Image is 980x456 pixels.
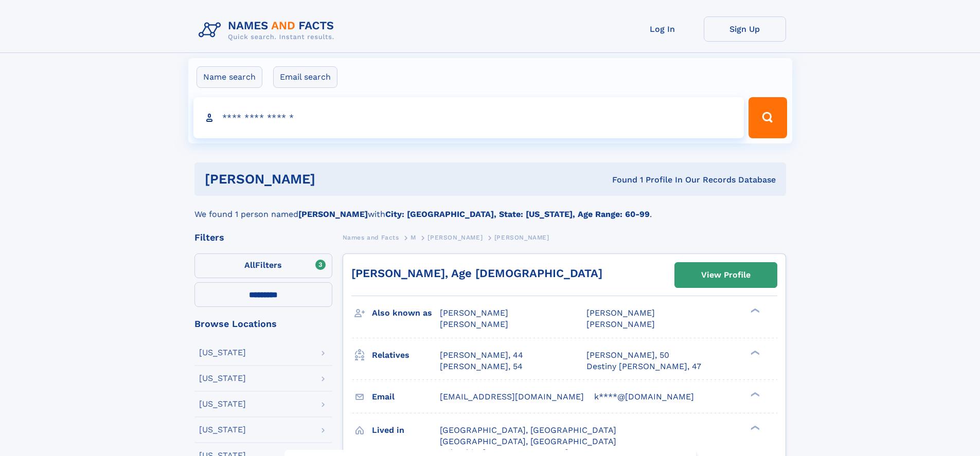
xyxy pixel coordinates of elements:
[675,263,777,287] a: View Profile
[748,391,760,397] div: ❯
[244,260,255,270] span: All
[748,424,760,431] div: ❯
[199,374,246,382] div: [US_STATE]
[298,209,368,219] b: [PERSON_NAME]
[197,66,262,88] label: Name search
[427,234,483,241] span: [PERSON_NAME]
[343,231,399,244] a: Names and Facts
[440,361,523,372] a: [PERSON_NAME], 54
[199,349,246,357] div: [US_STATE]
[748,349,760,356] div: ❯
[194,233,332,242] div: Filters
[193,97,744,138] input: search input
[440,308,508,318] span: [PERSON_NAME]
[494,234,549,241] span: [PERSON_NAME]
[194,253,332,278] label: Filters
[464,174,776,186] div: Found 1 Profile In Our Records Database
[586,319,655,329] span: [PERSON_NAME]
[748,307,760,314] div: ❯
[586,350,669,361] a: [PERSON_NAME], 50
[194,16,343,44] img: Logo Names and Facts
[440,436,616,446] span: [GEOGRAPHIC_DATA], [GEOGRAPHIC_DATA]
[205,173,464,186] h1: [PERSON_NAME]
[194,319,332,329] div: Browse Locations
[440,319,508,329] span: [PERSON_NAME]
[372,346,440,364] h3: Relatives
[194,196,786,221] div: We found 1 person named with .
[440,425,616,435] span: [GEOGRAPHIC_DATA], [GEOGRAPHIC_DATA]
[273,66,337,88] label: Email search
[749,97,787,138] button: Search Button
[411,231,416,244] a: M
[704,16,786,42] a: Sign Up
[427,231,483,244] a: [PERSON_NAME]
[199,426,246,434] div: [US_STATE]
[440,350,523,361] a: [PERSON_NAME], 44
[385,209,650,219] b: City: [GEOGRAPHIC_DATA], State: [US_STATE], Age Range: 60-99
[351,267,602,280] a: [PERSON_NAME], Age [DEMOGRAPHIC_DATA]
[372,388,440,406] h3: Email
[701,263,751,287] div: View Profile
[586,361,701,372] a: Destiny [PERSON_NAME], 47
[621,16,704,42] a: Log In
[372,304,440,322] h3: Also known as
[586,308,655,318] span: [PERSON_NAME]
[440,392,584,402] span: [EMAIL_ADDRESS][DOMAIN_NAME]
[372,422,440,439] h3: Lived in
[411,234,416,241] span: M
[199,400,246,408] div: [US_STATE]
